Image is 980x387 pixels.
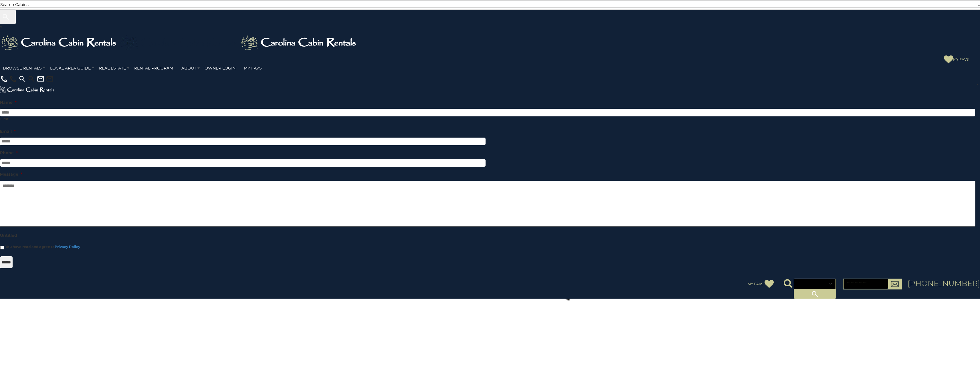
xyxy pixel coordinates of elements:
img: search-regular-black.png [27,75,35,83]
img: mail-regular-black.png [46,75,54,83]
a: Rental Program [131,64,176,72]
img: mail-regular-white.png [37,75,45,83]
a: Privacy Policy [55,245,80,249]
a: Owner Login [202,64,238,72]
img: search-regular-white.png [18,75,26,83]
a: My Favs [944,55,970,64]
a: Local Area Guide [47,64,94,72]
span: × [976,82,979,87]
a: Real Estate [96,64,129,72]
a: My Favs [241,64,265,72]
img: phone-regular-black.png [9,75,17,83]
a: [PHONE_NUMBER] [908,280,980,287]
span: My Favs [953,57,969,66]
span: My Favs [748,281,763,291]
label: You have read and agree to [5,244,80,249]
img: Blue-2.png [120,34,239,51]
a: About [179,64,199,72]
img: White-1-2.png [240,34,359,51]
a: My Favs [748,279,774,289]
label: First [0,117,975,121]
